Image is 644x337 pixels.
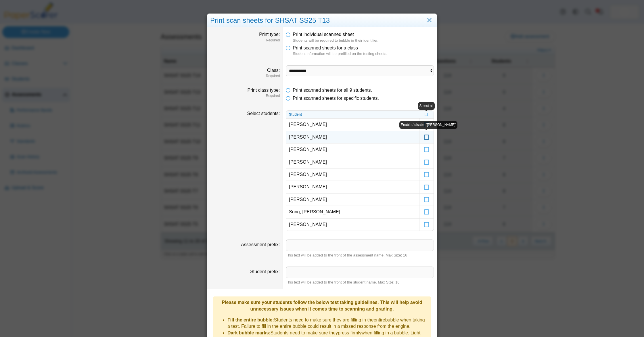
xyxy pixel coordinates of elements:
dfn: Required [210,74,280,78]
label: Print class type [247,88,280,93]
label: Assessment prefix [241,242,280,247]
div: Enable / disable '[PERSON_NAME]' [399,121,457,129]
div: Select all [418,102,435,110]
span: Print scanned sheets for a class [293,45,358,50]
dfn: Student information will be prefilled on the testing sheets. [293,51,434,56]
div: Print scan sheets for SHSAT SS25 T13 [207,14,437,27]
label: Class [267,68,280,73]
dfn: Required [210,38,280,43]
td: [PERSON_NAME] [286,181,419,193]
span: Print scanned sheets for specific students. [293,96,379,101]
div: This text will be added to the front of the student name. Max Size: 16 [286,280,434,285]
span: Print individual scanned sheet [293,32,354,37]
td: Song, [PERSON_NAME] [286,206,419,218]
td: [PERSON_NAME] [286,143,419,156]
span: Print scanned sheets for all 9 students. [293,88,372,93]
td: [PERSON_NAME] [286,156,419,168]
td: [PERSON_NAME] [286,131,419,143]
u: entire [374,317,385,322]
dfn: Students will be required to bubble in their identifier. [293,38,434,43]
u: press firmly [338,330,361,335]
a: Close [425,16,434,25]
li: Students need to make sure they are filling in the bubble when taking a test. Failure to fill in ... [227,317,428,330]
td: [PERSON_NAME] [286,168,419,181]
b: Fill the entire bubble: [227,317,274,322]
b: Dark bubble marks: [227,330,270,335]
label: Print type [259,32,280,37]
th: Student [286,111,419,119]
td: [PERSON_NAME] [286,194,419,206]
label: Student prefix [250,269,280,274]
dfn: Required [210,93,280,98]
div: This text will be added to the front of the assessment name. Max Size: 16 [286,253,434,258]
label: Select students [247,111,280,116]
td: [PERSON_NAME] [286,118,419,131]
b: Please make sure your students follow the below test taking guidelines. This will help avoid unne... [222,300,422,311]
td: [PERSON_NAME] [286,219,419,231]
